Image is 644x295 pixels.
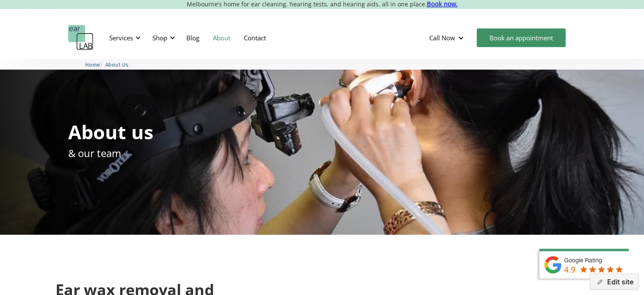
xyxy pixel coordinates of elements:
[147,25,177,51] div: Shop
[590,274,639,290] button: Edit site
[68,146,121,160] p: & our team
[105,62,128,68] span: About Us
[85,60,100,68] a: Home
[68,25,94,51] a: home
[105,60,128,68] a: About Us
[180,25,206,50] a: Blog
[206,25,237,50] a: About
[85,60,105,69] li: 〉
[152,34,167,42] div: Shop
[68,122,153,141] h1: About us
[423,25,473,51] div: Call Now
[109,34,133,42] div: Services
[237,25,273,50] a: Contact
[477,28,566,47] a: Book an appointment
[104,25,143,51] div: Services
[429,34,455,42] div: Call Now
[85,62,100,68] span: Home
